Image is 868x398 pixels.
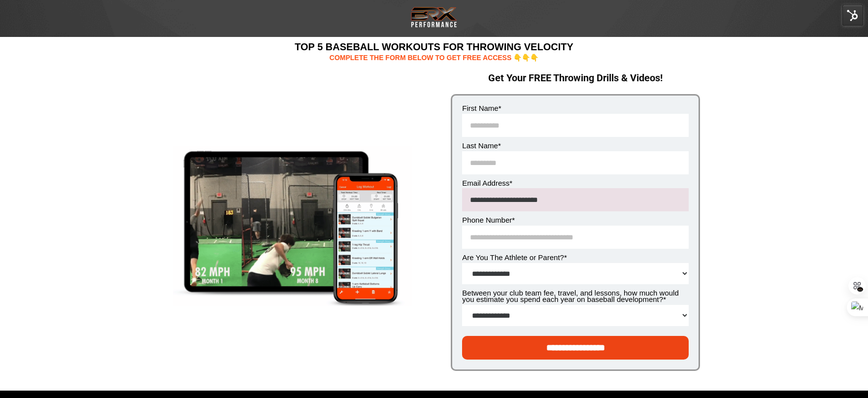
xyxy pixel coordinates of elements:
span: TOP 5 BASEBALL WORKOUTS FOR THROWING VELOCITY [295,41,573,52]
span: Are You The Athlete or Parent? [462,253,564,262]
span: Phone Number [462,216,512,224]
img: Transparent Black BRX Logo White Performance Small [409,5,459,30]
span: Last Name [462,141,498,150]
span: Between your club team fee, travel, and lessons, how much would you estimate you spend each year ... [462,289,678,303]
img: HubSpot Tools Menu Toggle [842,5,863,26]
span: Email Address [462,179,509,187]
h2: Get Your FREE Throwing Drills & Videos! [451,71,700,84]
span: COMPLETE THE FORM BELOW TO GET FREE ACCESS 👇👇👇 [330,54,538,62]
iframe: Chat Widget [819,351,868,398]
img: Top 5 Workouts - Throwing [173,146,412,306]
span: First Name [462,104,498,112]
